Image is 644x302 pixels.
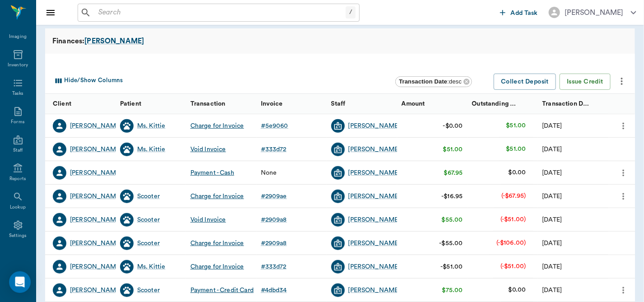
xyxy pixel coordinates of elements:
td: (-$51.00) [493,208,533,232]
button: Sort [592,98,604,110]
div: Reports [9,176,26,182]
a: [PERSON_NAME] [70,239,122,248]
div: Charge for Invoice [190,262,244,271]
input: Search [95,6,346,19]
button: more [616,118,630,134]
div: [PERSON_NAME] [565,7,624,18]
td: (-$67.95) [494,184,533,208]
a: #5e9060 [261,121,292,130]
a: [PERSON_NAME] [348,192,400,201]
div: / [346,6,356,19]
div: # 333d72 [261,262,287,271]
div: Scooter [137,215,160,224]
span: Finances: [52,36,84,46]
div: Staff [327,94,397,114]
button: Close drawer [42,4,60,22]
a: [PERSON_NAME] [70,192,122,201]
div: Staff [13,147,23,154]
button: Add Task [496,4,542,21]
div: Inventory [8,62,28,69]
div: Scooter [137,286,160,295]
div: Invoice [261,91,283,116]
div: [PERSON_NAME] [70,145,122,154]
button: more [616,283,630,298]
a: [PERSON_NAME] [348,168,400,177]
button: Collect Deposit [494,74,556,90]
button: Select columns [51,74,125,88]
div: Outstanding Balance [468,94,538,114]
a: Ms. Kittie [137,121,166,130]
button: Sort [521,98,534,110]
div: Void Invoice [190,145,226,154]
div: $75.00 [442,286,463,295]
div: # 2909a8 [261,239,287,248]
button: Issue Credit [560,74,611,90]
td: (-$51.00) [493,255,533,279]
div: [PERSON_NAME] [70,215,122,224]
button: Sort [621,98,633,110]
a: [PERSON_NAME] [348,286,400,295]
a: #2909ae [261,192,291,201]
div: Void Invoice [190,215,226,224]
div: Transaction [186,94,256,114]
div: # 4dbd34 [261,286,287,295]
div: # 5e9060 [261,121,288,130]
a: Ms. Kittie [137,262,166,271]
div: Charge for Invoice [190,121,244,130]
div: -$0.00 [443,121,463,130]
div: Tasks [12,90,23,97]
a: #2909a8 [261,239,291,248]
div: # 333d72 [261,145,287,154]
button: Sort [380,98,393,110]
div: 08/18/25 [542,121,562,130]
div: Imaging [9,33,27,40]
div: [PERSON_NAME] [70,168,122,177]
a: [PERSON_NAME] [348,262,400,271]
a: [PERSON_NAME] [84,36,144,46]
a: [PERSON_NAME] [348,215,400,224]
div: $55.00 [442,215,463,224]
a: [PERSON_NAME] [70,121,122,130]
button: more [614,74,630,89]
div: [PERSON_NAME] [348,239,400,248]
button: more [616,165,630,181]
a: #4dbd34 [261,286,291,295]
div: Ms. Kittie [137,145,166,154]
a: [PERSON_NAME] [70,262,122,271]
div: Amount [397,94,468,114]
td: $51.00 [499,137,533,161]
div: Payment - Cash [190,168,234,177]
td: $0.00 [501,161,533,185]
div: Lookup [10,204,26,211]
a: [PERSON_NAME] [70,286,122,295]
div: 08/18/25 [542,168,562,177]
div: Transaction [190,91,226,116]
div: Payment - Credit Card [190,286,254,295]
div: 08/18/25 [542,239,562,248]
div: -$55.00 [440,239,463,248]
div: Patient [116,94,186,114]
div: 07/11/25 [542,286,562,295]
div: 08/18/25 [542,145,562,154]
a: [PERSON_NAME] [348,121,400,130]
button: Sort [451,98,463,110]
span: : desc [399,78,462,85]
button: Sort [99,98,112,110]
a: Scooter [137,239,160,248]
button: Sort [310,98,323,110]
div: Client [45,94,116,114]
div: 08/18/25 [542,262,562,271]
div: Staff [331,91,346,116]
div: Amount [402,91,425,116]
